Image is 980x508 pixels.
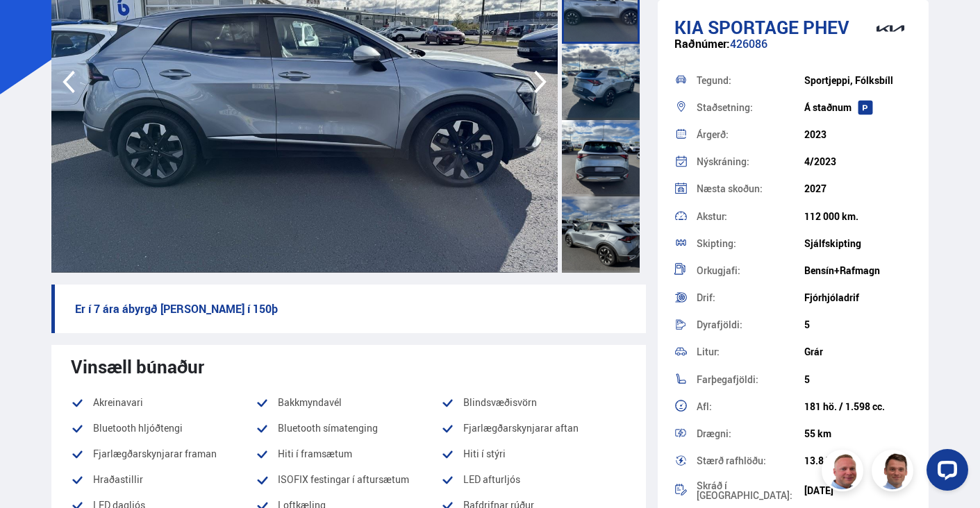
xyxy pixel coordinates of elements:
[697,402,804,412] div: Afl:
[824,452,865,493] img: siFngHWaQ9KaOqBr.png
[441,394,626,411] li: Blindsvæðisvörn
[804,455,912,466] div: 13.8 kWh
[674,36,730,51] span: Raðnúmer:
[697,103,804,112] div: Staðsetning:
[874,452,915,493] img: FbJEzSuNWCJXmdc-.webp
[804,265,912,276] div: Bensín+Rafmagn
[708,15,849,40] span: Sportage PHEV
[804,401,912,412] div: 181 hö. / 1.598 cc.
[697,375,804,384] div: Farþegafjöldi:
[697,76,804,85] div: Tegund:
[256,471,441,488] li: ISOFIX festingar í aftursætum
[804,238,912,249] div: Sjálfskipting
[697,320,804,330] div: Dyrafjöldi:
[697,481,804,500] div: Skráð í [GEOGRAPHIC_DATA]:
[71,446,256,462] li: Fjarlægðarskynjarar framan
[71,420,256,437] li: Bluetooth hljóðtengi
[697,293,804,303] div: Drif:
[915,443,974,502] iframe: LiveChat chat widget
[697,456,804,466] div: Stærð rafhlöðu:
[804,319,912,330] div: 5
[804,129,912,140] div: 2023
[71,356,627,377] div: Vinsæll búnaður
[697,212,804,221] div: Akstur:
[441,446,626,462] li: Hiti í stýri
[804,292,912,303] div: Fjórhjóladrif
[804,428,912,439] div: 55 km
[804,346,912,357] div: Grár
[441,471,626,488] li: LED afturljós
[256,394,441,411] li: Bakkmyndavél
[71,394,256,411] li: Akreinavari
[804,183,912,194] div: 2027
[51,285,647,333] p: Er í 7 ára ábyrgð [PERSON_NAME] í 150þ
[863,7,918,50] img: brand logo
[804,485,912,496] div: [DATE]
[697,184,804,194] div: Næsta skoðun:
[697,157,804,167] div: Nýskráning:
[674,37,912,65] div: 426086
[697,130,804,139] div: Árgerð:
[804,156,912,167] div: 4/2023
[71,471,256,488] li: Hraðastillir
[804,75,912,86] div: Sportjeppi, Fólksbíll
[804,374,912,385] div: 5
[674,15,704,40] span: Kia
[256,420,441,437] li: Bluetooth símatenging
[697,429,804,439] div: Drægni:
[256,446,441,462] li: Hiti í framsætum
[697,239,804,248] div: Skipting:
[441,420,626,437] li: Fjarlægðarskynjarar aftan
[804,211,912,222] div: 112 000 km.
[697,266,804,276] div: Orkugjafi:
[697,347,804,357] div: Litur:
[804,102,912,113] div: Á staðnum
